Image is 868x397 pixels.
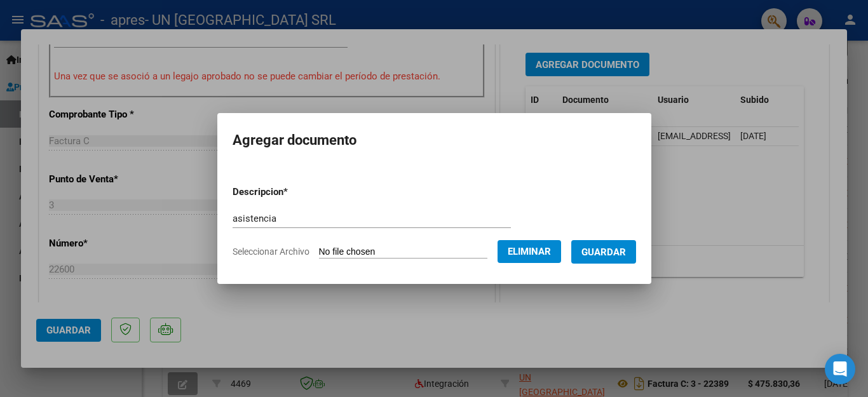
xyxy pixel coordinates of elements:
button: Eliminar [498,240,561,263]
h2: Agregar documento [233,128,636,152]
span: Eliminar [508,246,551,257]
span: Seleccionar Archivo [233,246,309,257]
div: Open Intercom Messenger [825,354,855,384]
p: Descripcion [233,185,354,199]
span: Guardar [581,246,626,258]
button: Guardar [571,240,636,264]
